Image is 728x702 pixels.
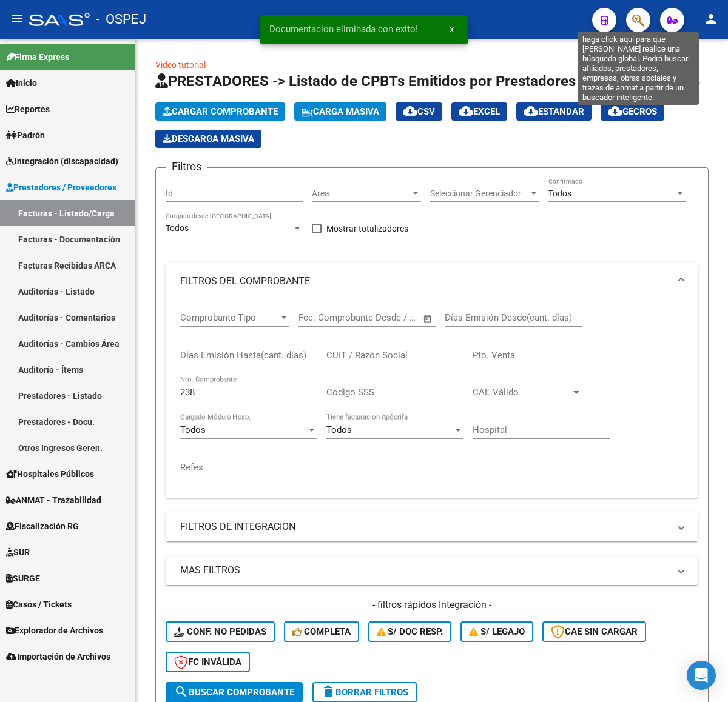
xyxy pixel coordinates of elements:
[6,102,50,116] span: Reportes
[180,564,669,577] mat-panel-title: MAS FILTROS
[548,189,571,198] span: Todos
[294,102,386,121] button: Carga Masiva
[6,50,69,64] span: Firma Express
[321,684,335,699] mat-icon: delete
[516,102,591,121] button: Estandar
[6,572,40,585] span: SURGE
[6,129,45,142] span: Padrón
[396,102,442,121] button: CSV
[284,621,359,642] button: Completa
[155,130,261,148] button: Descarga Masiva
[321,687,408,698] span: Borrar Filtros
[163,106,278,117] span: Cargar Comprobante
[96,6,146,33] span: - OSPEJ
[302,106,379,117] span: Carga Masiva
[180,424,206,435] span: Todos
[430,189,528,199] span: Seleccionar Gerenciador
[166,262,698,301] mat-expansion-panel-header: FILTROS DEL COMPROBANTE
[155,60,206,70] a: Video tutorial
[6,624,103,637] span: Explorador de Archivos
[6,467,94,481] span: Hospitales Públicos
[155,102,285,121] button: Cargar Comprobante
[473,387,571,398] span: CAE Válido
[166,158,207,175] h3: Filtros
[459,106,500,117] span: EXCEL
[269,23,418,35] span: Documentacion eliminada con exito!
[326,424,352,435] span: Todos
[403,104,417,118] mat-icon: cloud_download
[551,626,638,637] span: CAE SIN CARGAR
[292,626,351,637] span: Completa
[460,621,533,642] button: S/ legajo
[166,301,698,498] div: FILTROS DEL COMPROBANTE
[180,520,669,533] mat-panel-title: FILTROS DE INTEGRACION
[377,626,443,637] span: S/ Doc Resp.
[166,556,698,585] mat-expansion-panel-header: MAS FILTROS
[326,221,408,236] span: Mostrar totalizadores
[601,102,664,121] button: Gecros
[6,598,72,611] span: Casos / Tickets
[542,621,646,642] button: CAE SIN CARGAR
[298,312,348,323] input: Fecha inicio
[359,312,417,323] input: Fecha fin
[166,512,698,541] mat-expansion-panel-header: FILTROS DE INTEGRACION
[155,130,261,148] app-download-masive: Descarga masiva de comprobantes (adjuntos)
[524,104,538,118] mat-icon: cloud_download
[440,18,463,40] button: x
[312,189,410,199] span: Area
[459,104,473,118] mat-icon: cloud_download
[524,106,584,117] span: Estandar
[6,76,37,90] span: Inicio
[174,626,266,637] span: Conf. no pedidas
[174,684,189,699] mat-icon: search
[10,12,24,26] mat-icon: menu
[180,275,669,288] mat-panel-title: FILTROS DEL COMPROBANTE
[608,104,622,118] mat-icon: cloud_download
[166,598,698,612] h4: - filtros rápidos Integración -
[163,133,254,144] span: Descarga Masiva
[6,650,110,663] span: Importación de Archivos
[403,106,435,117] span: CSV
[166,223,189,233] span: Todos
[451,102,507,121] button: EXCEL
[450,24,454,35] span: x
[6,520,79,533] span: Fiscalización RG
[174,657,241,667] span: FC Inválida
[6,181,116,194] span: Prestadores / Proveedores
[174,687,294,698] span: Buscar Comprobante
[166,652,250,672] button: FC Inválida
[672,77,701,89] span: (alt+q)
[166,621,275,642] button: Conf. no pedidas
[155,73,672,90] span: PRESTADORES -> Listado de CPBTs Emitidos por Prestadores / Proveedores
[180,312,278,323] span: Comprobante Tipo
[6,493,101,507] span: ANMAT - Trazabilidad
[687,661,716,690] div: Open Intercom Messenger
[6,546,30,559] span: SUR
[469,626,525,637] span: S/ legajo
[421,312,435,326] button: Open calendar
[368,621,452,642] button: S/ Doc Resp.
[704,12,718,26] mat-icon: person
[608,106,657,117] span: Gecros
[6,155,118,168] span: Integración (discapacidad)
